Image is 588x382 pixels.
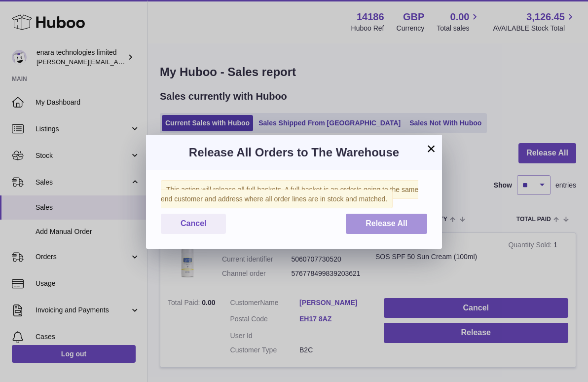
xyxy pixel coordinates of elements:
span: This action will release all full baskets. A full basket is an order/s going to the same end cust... [161,180,418,208]
span: Release All [366,219,407,228]
span: Cancel [181,219,206,228]
button: Release All [346,214,427,234]
button: Cancel [161,214,226,234]
button: × [425,143,437,154]
h3: Release All Orders to The Warehouse [161,145,427,160]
